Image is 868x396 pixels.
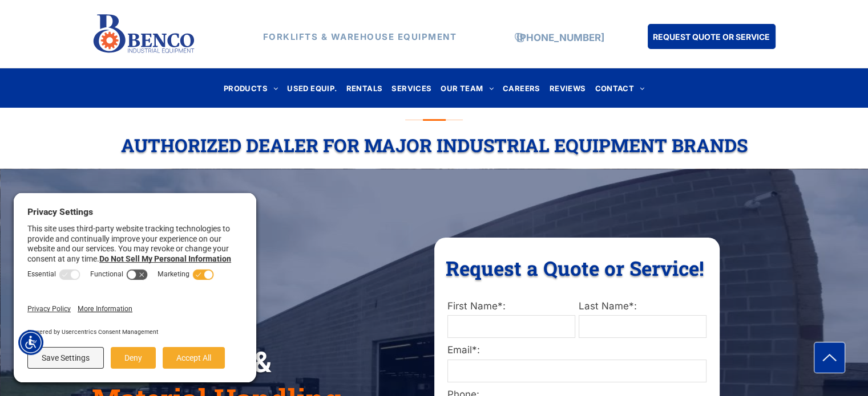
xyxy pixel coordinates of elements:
[648,24,776,49] a: REQUEST QUOTE OR SERVICE
[263,31,457,42] strong: FORKLIFTS & WAREHOUSE EQUIPMENT
[516,32,604,43] a: [PHONE_NUMBER]
[590,80,649,96] a: CONTACT
[342,80,387,96] a: RENTALS
[653,26,770,47] span: REQUEST QUOTE OR SERVICE
[121,133,748,157] span: Authorized Dealer For Major Industrial Equipment Brands
[446,255,704,281] span: Request a Quote or Service!
[282,80,341,96] a: USED EQUIP.
[387,80,436,96] a: SERVICES
[447,299,575,314] label: First Name*:
[253,342,271,380] span: &
[447,343,706,358] label: Email*:
[579,299,706,314] label: Last Name*:
[92,305,257,342] span: For All Your
[219,80,283,96] a: PRODUCTS
[545,80,591,96] a: REVIEWS
[436,80,498,96] a: OUR TEAM
[18,330,43,355] div: Accessibility Menu
[498,80,545,96] a: CAREERS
